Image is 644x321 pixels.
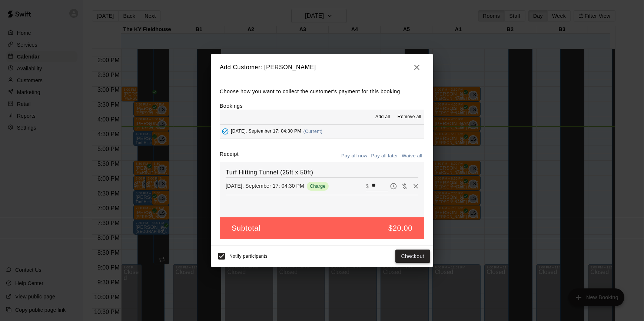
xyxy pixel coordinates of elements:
[399,183,410,189] span: Waive payment
[220,125,424,138] button: Added - Collect Payment[DATE], September 17: 04:30 PM(Current)
[388,223,412,233] h5: $20.00
[339,150,369,162] button: Pay all now
[220,150,239,162] label: Receipt
[226,168,418,177] h6: Turf Hitting Tunnel (25ft x 50ft)
[400,150,424,162] button: Waive all
[229,254,268,259] span: Notify participants
[220,103,243,109] label: Bookings
[398,113,421,121] span: Remove all
[226,182,304,190] p: [DATE], September 17: 04:30 PM
[232,223,260,233] h5: Subtotal
[395,111,424,123] button: Remove all
[375,113,390,121] span: Add all
[410,181,421,192] button: Remove
[366,183,369,190] p: $
[388,183,399,189] span: Pay later
[220,87,424,96] p: Choose how you want to collect the customer's payment for this booking
[307,183,329,189] span: Charge
[371,111,395,123] button: Add all
[395,250,430,263] button: Checkout
[211,54,433,81] h2: Add Customer: [PERSON_NAME]
[220,126,231,137] button: Added - Collect Payment
[231,129,301,134] span: [DATE], September 17: 04:30 PM
[303,129,323,134] span: (Current)
[369,150,400,162] button: Pay all later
